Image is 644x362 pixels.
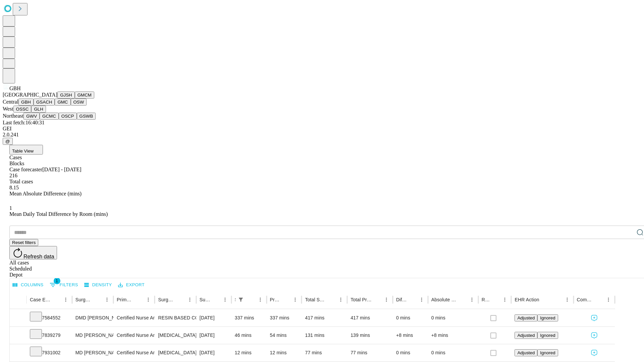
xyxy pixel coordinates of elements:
button: Menu [604,295,613,304]
span: Case forecaster [9,167,42,172]
button: Expand [13,312,23,324]
button: OSSC [13,106,32,113]
button: Sort [491,295,500,304]
button: Sort [408,295,417,304]
button: Sort [52,295,61,304]
span: 8.15 [9,185,19,190]
button: Sort [458,295,467,304]
button: Sort [176,295,185,304]
div: Comments [577,297,594,302]
button: GCMC [40,113,59,120]
button: Menu [417,295,426,304]
span: Adjusted [517,333,535,338]
button: Sort [134,295,144,304]
div: Resolved in EHR [482,297,490,302]
div: 77 mins [305,344,344,361]
button: Reset filters [9,239,38,246]
div: Surgery Date [200,297,210,302]
button: Menu [61,295,70,304]
div: +8 mins [396,327,425,344]
div: Predicted In Room Duration [270,297,281,302]
span: @ [5,139,10,144]
div: Total Scheduled Duration [305,297,326,302]
div: 12 mins [270,344,299,361]
button: Ignored [537,332,558,339]
div: 0 mins [396,344,425,361]
span: Northeast [3,113,23,119]
button: Expand [13,347,23,359]
span: Refresh data [23,254,54,259]
button: Sort [594,295,604,304]
button: GWV [23,113,40,120]
div: [MEDICAL_DATA] CA SCRN NOT HI RSK [158,344,193,361]
div: Absolute Difference [431,297,457,302]
button: Sort [372,295,382,304]
span: [DATE] - [DATE] [42,167,81,172]
button: @ [3,138,13,145]
button: Menu [562,295,572,304]
button: Menu [290,295,300,304]
button: Menu [256,295,265,304]
span: Ignored [540,333,555,338]
div: +8 mins [431,327,475,344]
div: Certified Nurse Anesthetist [117,309,151,326]
div: Certified Nurse Anesthetist [117,327,151,344]
button: GMC [55,99,70,106]
div: [MEDICAL_DATA] CA SCRN HI RISK [158,327,193,344]
div: 46 mins [235,327,263,344]
button: Ignored [537,349,558,356]
div: Surgeon Name [75,297,92,302]
span: Mean Daily Total Difference by Room (mins) [9,211,108,217]
span: Mean Absolute Difference (mins) [9,191,82,196]
span: Ignored [540,315,555,320]
div: Total Predicted Duration [351,297,372,302]
div: 337 mins [235,309,263,326]
span: Total cases [9,179,33,184]
button: Select columns [11,280,45,290]
div: MD [PERSON_NAME] [75,327,110,344]
div: 0 mins [431,344,475,361]
button: Table View [9,145,43,155]
button: Menu [336,295,345,304]
span: [GEOGRAPHIC_DATA] [3,92,57,98]
div: Surgery Name [158,297,175,302]
button: Export [116,280,146,290]
button: GJSH [57,92,75,99]
div: [DATE] [200,327,228,344]
span: West [3,106,13,112]
button: Sort [281,295,290,304]
button: OSCP [59,113,77,120]
span: 216 [9,173,17,178]
span: Last fetch: 16:40:31 [3,120,45,125]
div: 12 mins [235,344,263,361]
button: Menu [144,295,153,304]
div: 417 mins [305,309,344,326]
span: Central [3,99,18,105]
button: Show filters [48,280,80,290]
div: [DATE] [200,344,228,361]
div: Scheduled In Room Duration [235,297,235,302]
div: Primary Service [117,297,133,302]
div: MD [PERSON_NAME] [75,344,110,361]
div: EHR Action [515,297,539,302]
span: Adjusted [517,315,535,320]
button: Adjusted [515,349,537,356]
button: Show filters [236,295,246,304]
button: Menu [220,295,230,304]
button: Adjusted [515,314,537,321]
button: Expand [13,330,23,342]
div: 0 mins [431,309,475,326]
button: Adjusted [515,332,537,339]
button: GBH [18,99,34,106]
button: Density [83,280,114,290]
div: 417 mins [351,309,389,326]
div: 139 mins [351,327,389,344]
span: Reset filters [12,240,36,245]
span: GBH [9,85,21,91]
button: GMCM [75,92,94,99]
div: Certified Nurse Anesthetist [117,344,151,361]
div: 131 mins [305,327,344,344]
div: 2.0.241 [3,132,641,138]
span: 1 [9,205,12,211]
div: DMD [PERSON_NAME] [PERSON_NAME] Dmd [75,309,110,326]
